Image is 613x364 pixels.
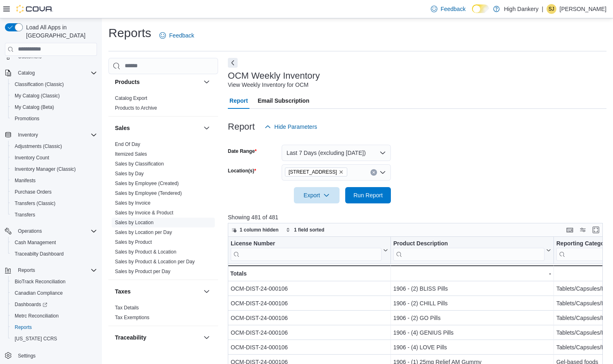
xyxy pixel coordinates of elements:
a: Dashboards [8,299,100,310]
button: Last 7 Days (excluding [DATE]) [282,145,391,161]
div: 1906 - (4) LOVE Pills [393,342,551,352]
button: Enter fullscreen [591,225,601,235]
button: Manifests [8,175,100,186]
span: 1 column hidden [240,227,278,233]
span: Run Report [353,191,383,199]
button: Promotions [8,113,100,124]
span: Report [229,93,248,109]
a: Traceabilty Dashboard [11,249,67,259]
span: Products to Archive [115,105,157,111]
div: Taxes [108,303,218,326]
a: Tax Exemptions [115,315,150,320]
button: Inventory Count [8,152,100,163]
a: Inventory Manager (Classic) [11,164,79,174]
a: Sales by Day [115,171,144,176]
button: Reports [8,322,100,333]
a: Sales by Location [115,220,154,225]
span: Inventory Manager (Classic) [15,166,76,172]
span: Metrc Reconciliation [15,313,59,319]
span: Operations [15,226,97,236]
span: Metrc Reconciliation [11,311,97,321]
button: Catalog [2,67,100,79]
button: Metrc Reconciliation [8,310,100,322]
h3: Products [115,78,140,86]
a: Transfers [11,210,38,220]
a: Purchase Orders [11,187,55,197]
span: Canadian Compliance [15,290,63,296]
span: Sales by Day [115,170,144,177]
span: Transfers (Classic) [15,200,55,207]
span: Tax Details [115,304,139,311]
span: Manifests [11,176,97,185]
a: Settings [15,351,39,361]
span: 1 field sorted [294,227,324,233]
div: Product Description [393,240,545,247]
a: Sales by Invoice & Product [115,210,173,216]
span: Washington CCRS [11,334,97,344]
span: Manifests [15,177,35,184]
a: Dashboards [11,300,51,309]
button: License Number [231,240,388,260]
button: Open list of options [379,169,386,176]
span: Reports [11,322,97,332]
button: Next [228,58,238,68]
button: Traceability [115,333,200,342]
span: Sales by Product [115,239,152,245]
button: Product Description [393,240,551,260]
a: Sales by Location per Day [115,229,172,235]
div: - [393,269,551,278]
span: Operations [18,228,42,234]
a: Sales by Invoice [115,200,150,206]
span: Sales by Location per Day [115,229,172,236]
h3: Report [228,122,255,132]
span: 7815 3rd Ave [285,168,347,176]
span: End Of Day [115,141,140,148]
span: Adjustments (Classic) [11,141,97,151]
span: Classification (Classic) [15,81,64,88]
span: Reports [15,324,32,331]
span: Catalog Export [115,95,147,101]
a: Classification (Classic) [11,79,67,89]
h3: Traceability [115,333,146,342]
span: Reports [18,267,35,274]
span: Catalog [15,68,97,78]
label: Date Range [228,148,257,154]
button: Cash Management [8,237,100,248]
span: Export [299,187,335,203]
span: Canadian Compliance [11,288,97,298]
h1: Reports [108,25,151,41]
a: Metrc Reconciliation [11,311,62,321]
button: Reports [15,265,38,275]
button: Inventory Manager (Classic) [8,163,100,175]
span: Sales by Product & Location [115,249,176,255]
button: Traceability [202,333,212,342]
button: Operations [2,225,100,237]
button: Reports [2,265,100,276]
button: Transfers (Classic) [8,198,100,209]
span: [US_STATE] CCRS [15,335,57,342]
a: [US_STATE] CCRS [11,334,60,344]
span: Promotions [11,114,97,124]
span: Inventory [15,130,97,140]
span: Inventory Count [15,154,49,161]
button: Products [115,78,200,86]
div: 1906 - (2) BLISS Pills [393,284,551,293]
div: View Weekly Inventory for OCM [228,81,309,89]
div: Totals [230,269,388,278]
div: License Number [231,240,381,260]
div: Products [108,93,218,116]
button: 1 field sorted [282,225,328,235]
div: OCM-DIST-24-000106 [231,328,388,338]
button: Run Report [345,187,391,203]
a: Sales by Product & Location [115,249,176,255]
span: Email Subscription [258,93,309,109]
a: Feedback [428,1,469,17]
span: Settings [18,353,35,359]
span: BioTrack Reconciliation [11,277,97,287]
a: Sales by Employee (Created) [115,181,179,186]
button: Remove 7815 3rd Ave from selection in this group [339,170,344,174]
p: | [542,4,543,14]
h3: Sales [115,124,130,132]
span: Itemized Sales [115,151,147,157]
